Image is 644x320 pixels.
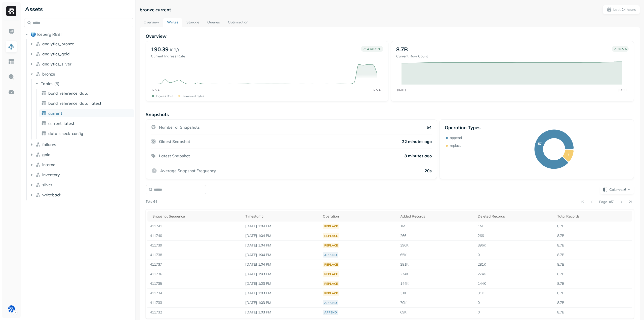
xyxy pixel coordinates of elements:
span: 8.7B [557,243,565,247]
span: 1M [478,224,483,228]
p: Oct 15, 2025 1:03 PM [245,300,318,305]
p: append [450,135,462,140]
span: 8.7B [557,310,565,314]
div: append [323,300,338,305]
span: 281K [478,262,486,267]
p: Average Snapshot Frequency [160,168,216,173]
button: analytics_gold [29,50,134,58]
img: BAM [8,305,15,312]
span: 8.7B [557,300,565,305]
img: namespace [36,41,41,46]
div: replace [323,281,339,286]
td: 411741 [147,222,243,231]
span: 396K [400,243,409,247]
a: Queries [203,18,224,27]
div: replace [323,271,339,277]
img: Query Explorer [8,74,15,80]
img: table [41,91,46,96]
img: Assets [8,43,15,50]
span: 274K [478,272,486,276]
p: Oct 15, 2025 1:03 PM [245,272,318,276]
p: Number of Snapshots [159,125,200,130]
td: 411735 [147,279,243,289]
span: analytics_bronze [42,41,74,46]
button: failures [29,140,134,149]
span: current_latest [48,121,74,126]
span: silver [42,182,52,187]
p: Oct 15, 2025 1:03 PM [245,291,318,296]
img: Asset Explorer [8,58,15,65]
td: 411737 [147,260,243,269]
p: 0.65 % [618,47,627,51]
img: table [41,111,46,116]
p: Ingress Rate [156,94,173,98]
div: replace [323,224,339,229]
div: replace [323,291,339,296]
tspan: [DATE] [618,88,627,91]
p: Total 64 [146,199,157,204]
a: Optimization [224,18,252,27]
p: Oct 15, 2025 1:03 PM [245,310,318,315]
span: 266 [400,233,406,238]
p: Current Row Count [396,54,428,59]
p: Oct 15, 2025 1:03 PM [245,281,318,286]
p: Oldest Snapshot [159,139,190,144]
span: 65K [400,253,407,257]
p: 20s [425,168,432,173]
tspan: [DATE] [373,88,381,91]
div: Snapshot Sequence [152,213,240,219]
td: 411733 [147,298,243,308]
div: Added Records [400,213,473,219]
div: Total Records [557,213,630,219]
p: Oct 15, 2025 1:04 PM [245,253,318,257]
div: Operation [323,213,395,219]
span: 8.7B [557,233,565,238]
button: bronze [29,70,134,78]
span: bond_reference_data_latest [48,101,101,106]
span: writeback [42,192,61,197]
img: namespace [36,72,41,77]
span: analytics_silver [42,61,71,66]
button: internal [29,161,134,169]
span: 0 [478,300,480,305]
span: inventory [42,172,60,177]
td: 411732 [147,308,243,317]
span: 8.7B [557,253,565,257]
span: internal [42,162,57,167]
img: table [41,121,46,126]
button: analytics_bronze [29,40,134,48]
span: Tables [41,81,53,86]
p: Oct 15, 2025 1:04 PM [245,243,318,248]
p: Latest Snapshot [159,153,190,158]
img: namespace [36,192,41,197]
p: Removed bytes [182,94,204,98]
button: silver [29,181,134,189]
td: 411740 [147,231,243,241]
p: Page 1 of 7 [599,199,614,204]
span: 8.7B [557,224,565,228]
a: Writes [163,18,182,27]
img: table [41,131,46,136]
p: bronze.current [140,7,171,13]
span: 31K [400,291,407,295]
div: append [323,310,338,315]
p: Oct 15, 2025 1:04 PM [245,224,318,229]
img: namespace [36,51,41,56]
span: failures [42,142,56,147]
span: Columns: 6 [609,187,631,192]
a: bond_reference_data_latest [39,99,134,107]
span: data_check_config [48,131,83,136]
span: analytics_gold [42,51,70,56]
span: 396K [478,243,486,247]
img: namespace [36,152,41,157]
img: Optimization [8,89,15,95]
img: table [41,101,46,106]
span: 266 [478,233,484,238]
span: 69K [400,310,407,314]
img: Ryft [6,6,16,16]
img: root [31,32,36,37]
p: 8.7B [396,46,408,53]
span: 1M [400,224,405,228]
img: namespace [36,172,41,177]
p: ( 5 ) [54,81,59,86]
